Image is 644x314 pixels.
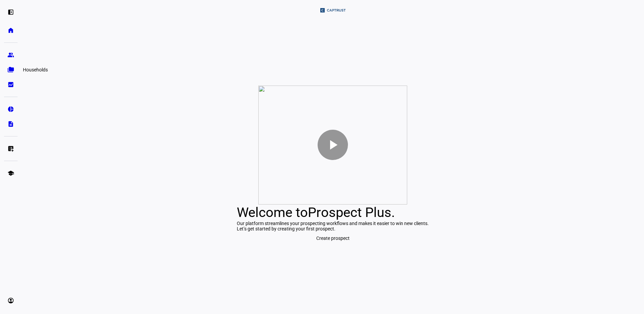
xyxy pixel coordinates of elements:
mat-icon: play_arrow [325,137,341,153]
eth-mat-symbol: description [7,121,14,127]
span: Prospect Plus [308,205,391,220]
eth-mat-symbol: bid_landscape [7,81,14,88]
eth-mat-symbol: account_circle [7,297,14,304]
a: pie_chart [4,102,18,116]
a: bid_landscape [4,78,18,91]
eth-mat-symbol: group [7,52,14,58]
div: Let’s get started by creating your first prospect. [237,226,429,231]
eth-mat-symbol: left_panel_open [7,9,14,15]
div: Households [20,66,51,74]
img: p2t-video.png [258,86,407,205]
eth-mat-symbol: list_alt_add [7,145,14,152]
a: folder_copy [4,63,18,76]
button: Create prospect [308,231,358,245]
eth-mat-symbol: school [7,170,14,177]
span: Create prospect [316,231,350,245]
a: group [4,48,18,62]
eth-mat-symbol: pie_chart [7,106,14,113]
eth-mat-symbol: home [7,27,14,34]
a: description [4,117,18,131]
div: Our platform streamlines your prospecting workflows and makes it easier to win new clients. [237,221,429,226]
a: home [4,24,18,37]
div: Welcome to . [237,205,429,221]
eth-mat-symbol: folder_copy [7,66,14,73]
